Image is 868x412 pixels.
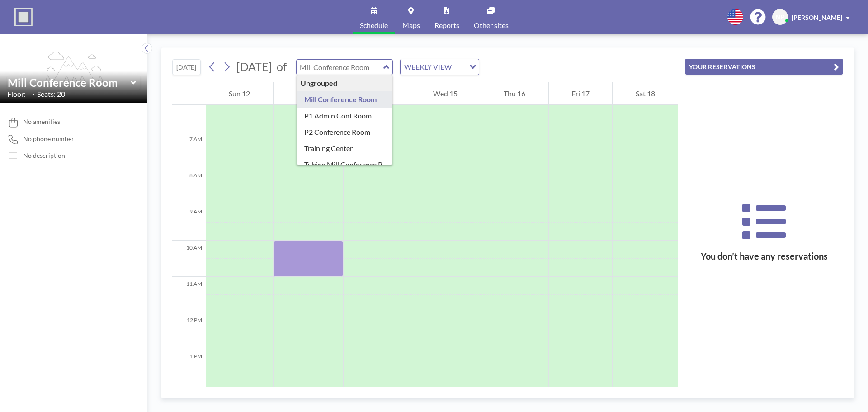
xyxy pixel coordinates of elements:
[297,108,392,124] div: P1 Admin Conf Room
[32,91,35,97] span: •
[7,90,30,99] span: Floor: -
[236,60,272,73] span: [DATE]
[23,152,65,160] div: No description
[685,251,843,262] h3: You don’t have any reservations
[297,91,392,108] div: Mill Conference Room
[454,61,464,73] input: Search for option
[410,82,481,105] div: Wed 15
[685,59,843,75] button: YOUR RESERVATIONS
[434,22,459,29] span: Reports
[402,22,420,29] span: Maps
[23,118,60,126] span: No amenities
[23,135,74,143] span: No phone number
[792,14,842,21] span: [PERSON_NAME]
[297,140,392,156] div: Training Center
[172,59,201,75] button: [DATE]
[613,82,678,105] div: Sat 18
[297,75,392,91] div: Ungrouped
[297,60,383,75] input: Mill Conference Room
[172,168,206,204] div: 8 AM
[401,59,479,75] div: Search for option
[297,156,392,173] div: Tubing Mill Conference Room
[14,8,33,26] img: organization-logo
[172,241,206,277] div: 10 AM
[172,277,206,313] div: 11 AM
[297,124,392,140] div: P2 Conference Room
[37,90,65,99] span: Seats: 20
[274,82,344,105] div: Mon 13
[549,82,613,105] div: Fri 17
[481,82,548,105] div: Thu 16
[402,61,453,73] span: WEEKLY VIEW
[474,22,509,29] span: Other sites
[206,82,273,105] div: Sun 12
[172,204,206,241] div: 9 AM
[776,13,785,21] span: NP
[172,313,206,349] div: 12 PM
[360,22,388,29] span: Schedule
[277,60,287,74] span: of
[8,76,131,89] input: Mill Conference Room
[172,96,206,132] div: 6 AM
[172,349,206,385] div: 1 PM
[172,132,206,168] div: 7 AM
